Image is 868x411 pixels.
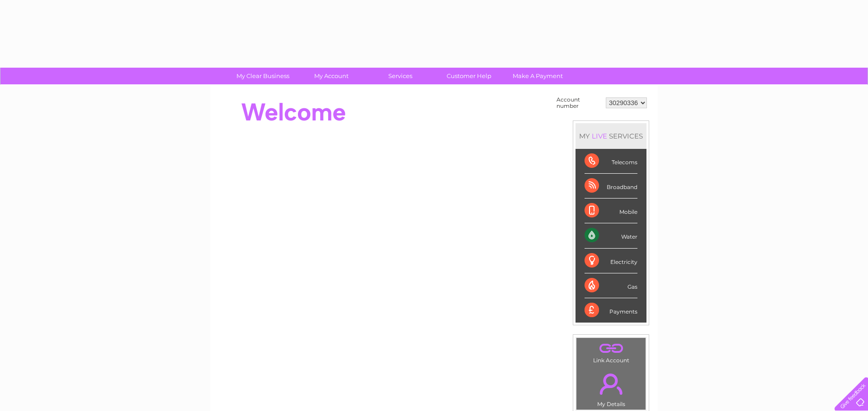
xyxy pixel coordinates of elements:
a: My Account [294,68,369,84]
div: Broadband [585,174,637,199]
div: Mobile [585,199,637,223]
div: Telecoms [585,149,637,174]
div: Electricity [585,249,637,273]
td: Account number [554,94,604,111]
div: LIVE [590,132,609,140]
a: . [579,368,643,400]
div: Gas [585,273,637,298]
a: Customer Help [432,68,506,84]
div: Payments [585,298,637,323]
td: My Details [576,366,646,410]
a: Services [363,68,438,84]
div: MY SERVICES [576,123,646,149]
div: Water [585,223,637,248]
td: Link Account [576,337,646,366]
a: Make A Payment [500,68,575,84]
a: My Clear Business [226,68,300,84]
a: . [579,340,643,356]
